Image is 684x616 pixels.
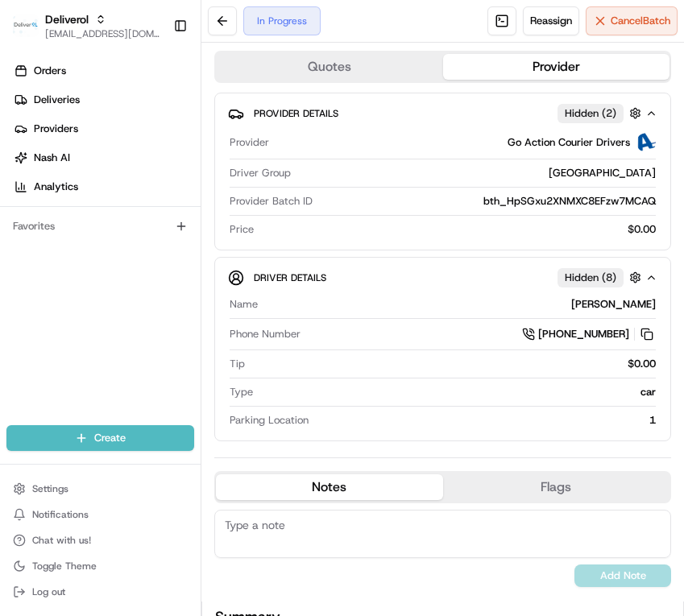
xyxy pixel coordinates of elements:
[264,297,656,312] div: [PERSON_NAME]
[130,227,265,256] a: 💻API Documentation
[558,267,645,287] button: Hidden (8)
[523,6,579,35] button: Reassign
[230,222,254,237] span: Price
[152,234,259,250] span: API Documentation
[230,357,245,371] span: Tip
[254,271,326,284] span: Driver Details
[6,478,194,500] button: Settings
[230,297,258,312] span: Name
[228,100,657,126] button: Provider DetailsHidden (2)
[6,6,167,45] button: DeliverolDeliverol[EMAIL_ADDRESS][DOMAIN_NAME]
[259,385,656,399] div: car
[565,106,616,121] span: Hidden ( 2 )
[34,180,78,194] span: Analytics
[114,272,195,285] a: Powered byPylon
[6,503,194,526] button: Notifications
[34,93,80,107] span: Deliveries
[315,413,656,428] div: 1
[42,104,266,121] input: Clear
[230,166,291,180] span: Driver Group
[16,154,45,183] img: 1736555255976-a54dd68f-1ca7-489b-9aae-adbdc363a1c4
[55,170,204,183] div: We're available if you need us!
[522,325,656,343] a: [PHONE_NUMBER]
[530,14,572,28] span: Reassign
[16,235,29,248] div: 📗
[32,482,68,495] span: Settings
[508,135,630,150] span: Go Action Courier Drivers
[254,107,338,120] span: Provider Details
[94,431,126,445] span: Create
[230,385,253,399] span: Type
[34,64,66,78] span: Orders
[34,122,78,136] span: Providers
[13,14,39,37] img: Deliverol
[230,413,309,428] span: Parking Location
[160,273,195,285] span: Pylon
[558,103,645,123] button: Hidden (2)
[565,271,616,285] span: Hidden ( 8 )
[6,58,201,84] a: Orders
[32,508,89,521] span: Notifications
[6,174,201,200] a: Analytics
[6,213,194,239] div: Favorites
[611,14,670,28] span: Cancel Batch
[443,54,670,80] button: Provider
[32,234,123,250] span: Knowledge Base
[230,135,269,150] span: Provider
[10,227,130,256] a: 📗Knowledge Base
[6,555,194,577] button: Toggle Theme
[6,425,194,451] button: Create
[34,151,70,165] span: Nash AI
[32,585,65,598] span: Log out
[216,54,443,80] button: Quotes
[549,166,656,180] span: [GEOGRAPHIC_DATA]
[136,235,149,248] div: 💻
[16,16,48,48] img: Nash
[6,87,201,113] a: Deliveries
[228,264,657,291] button: Driver DetailsHidden (8)
[230,327,301,341] span: Phone Number
[45,27,160,40] button: [EMAIL_ADDRESS][DOMAIN_NAME]
[32,534,91,547] span: Chat with us!
[443,474,670,500] button: Flags
[483,194,656,209] span: bth_HpSGxu2XNMXC8EFzw7MCAQ
[6,145,201,171] a: Nash AI
[16,64,293,90] p: Welcome 👋
[216,474,443,500] button: Notes
[32,560,97,573] span: Toggle Theme
[628,222,656,237] span: $0.00
[230,194,313,209] span: Provider Batch ID
[586,6,678,35] button: CancelBatch
[45,11,89,27] button: Deliverol
[251,357,656,371] div: $0.00
[6,116,201,142] a: Providers
[6,581,194,603] button: Log out
[538,327,629,341] span: [PHONE_NUMBER]
[636,133,656,152] img: ActionCourier.png
[274,159,293,178] button: Start new chat
[55,154,264,170] div: Start new chat
[6,529,194,552] button: Chat with us!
